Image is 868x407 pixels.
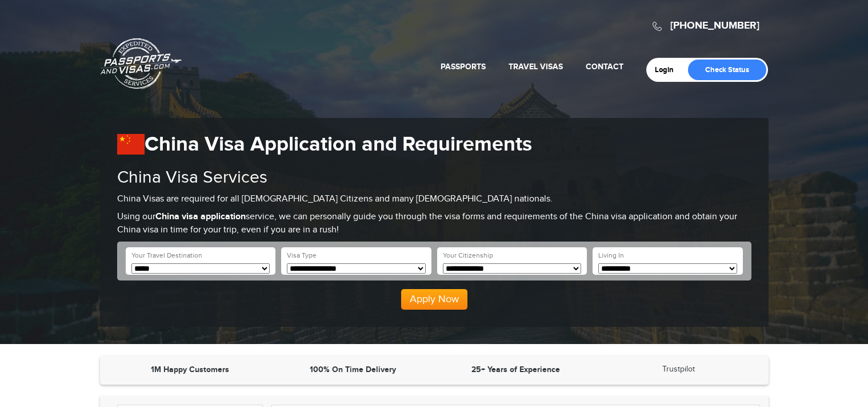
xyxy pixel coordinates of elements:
[443,251,493,260] label: Your Citizenship
[117,211,751,237] p: Using our service, we can personally guide you through the visa forms and requirements of the Chi...
[131,251,202,260] label: Your Travel Destination
[101,38,182,89] a: Passports & [DOMAIN_NAME]
[151,365,229,374] strong: 1M Happy Customers
[670,19,759,32] a: [PHONE_NUMBER]
[117,132,751,157] h1: China Visa Application and Requirements
[586,62,623,72] a: Contact
[655,65,682,74] a: Login
[155,211,246,222] strong: China visa application
[471,365,560,374] strong: 25+ Years of Experience
[662,365,695,374] a: Trustpilot
[509,62,563,72] a: Travel Visas
[117,193,751,206] p: China Visas are required for all [DEMOGRAPHIC_DATA] Citizens and many [DEMOGRAPHIC_DATA] nationals.
[401,289,467,310] button: Apply Now
[598,251,624,260] label: Living In
[441,62,486,72] a: Passports
[310,365,396,374] strong: 100% On Time Delivery
[117,168,751,187] h2: China Visa Services
[287,251,317,260] label: Visa Type
[688,60,766,80] a: Check Status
